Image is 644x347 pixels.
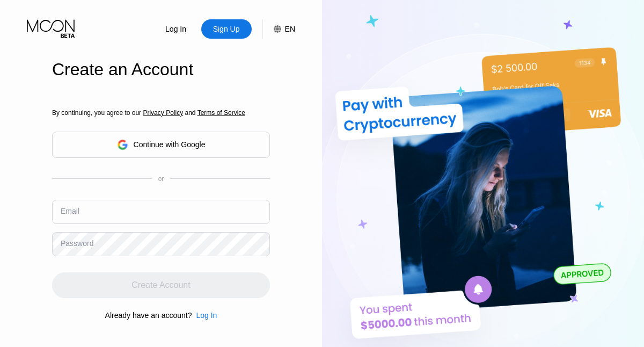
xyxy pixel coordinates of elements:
div: Log In [164,24,187,34]
div: EN [262,19,295,39]
span: Privacy Policy [143,109,183,117]
div: Email [61,207,79,215]
div: Log In [196,311,217,320]
div: Sign Up [212,24,241,34]
div: Continue with Google [52,132,270,158]
div: Log In [151,19,201,39]
span: and [183,109,197,117]
div: or [158,175,164,183]
span: Terms of Service [197,109,245,117]
div: Password [61,239,93,248]
div: Continue with Google [134,140,206,149]
div: Create an Account [52,60,270,79]
div: By continuing, you agree to our [52,109,270,117]
div: Log In [192,311,217,320]
div: Already have an account? [105,311,192,320]
div: EN [285,25,295,33]
div: Sign Up [201,19,252,39]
